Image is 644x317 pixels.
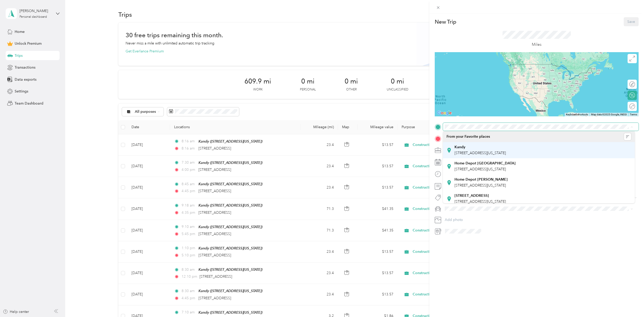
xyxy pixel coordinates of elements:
[566,113,588,116] button: Keyboard shortcuts
[615,288,644,317] iframe: Everlance-gr Chat Button Frame
[436,110,453,116] img: Google
[454,151,506,155] span: [STREET_ADDRESS][US_STATE]
[454,145,465,150] strong: Kandy
[436,110,453,116] a: Open this area in Google Maps (opens a new window)
[454,167,506,171] span: [STREET_ADDRESS][US_STATE]
[443,216,639,223] button: Add photo
[435,18,456,25] p: New Trip
[532,41,542,48] p: Miles
[454,193,489,198] strong: [STREET_ADDRESS]
[454,199,506,204] span: [STREET_ADDRESS][US_STATE]
[447,134,490,139] span: From your Favorite places
[591,113,627,116] span: Map data ©2025 Google, INEGI
[454,161,516,166] strong: Home Depot [GEOGRAPHIC_DATA]
[454,183,506,188] span: [STREET_ADDRESS][US_STATE]
[454,177,508,182] strong: Home Depot [PERSON_NAME]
